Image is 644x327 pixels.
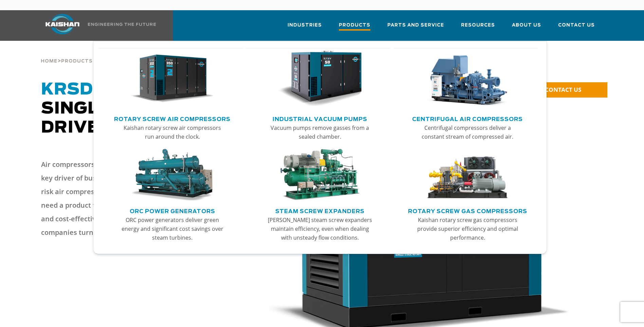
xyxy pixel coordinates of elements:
[288,21,322,29] span: Industries
[415,216,520,242] p: Kaishan rotary screw gas compressors provide superior efficiency and optimal performance.
[41,82,93,98] span: KRSD
[41,158,238,239] p: Air compressors, often known as the fourth utility, are a key driver of business success. As such...
[61,58,93,64] a: Products
[119,123,225,141] p: Kaishan rotary screw air compressors run around the clock.
[273,113,367,123] a: Industrial Vacuum Pumps
[267,216,373,242] p: [PERSON_NAME] steam screw expanders maintain efficiency, even when dealing with unsteady flow con...
[408,205,527,216] a: Rotary Screw Gas Compressors
[37,10,157,41] a: Kaishan USA
[278,149,362,201] img: thumb-Steam-Screw-Expanders
[426,149,509,201] img: thumb-Rotary-Screw-Gas-Compressors
[130,149,214,201] img: thumb-ORC-Power-Generators
[415,123,520,141] p: Centrifugal compressors deliver a constant stream of compressed air.
[130,51,214,107] img: thumb-Rotary-Screw-Air-Compressors
[130,205,215,216] a: ORC Power Generators
[339,16,370,41] a: Products
[114,113,231,123] a: Rotary Screw Air Compressors
[339,21,370,31] span: Products
[37,14,88,34] img: kaishan logo
[88,23,156,26] img: Engineering the future
[461,21,495,29] span: Resources
[275,205,365,216] a: Steam Screw Expanders
[267,123,373,141] p: Vacuum pumps remove gasses from a sealed chamber.
[41,82,253,136] span: Single-Stage Direct Drive Compressors
[512,21,541,29] span: About Us
[545,86,581,93] span: CONTACT US
[461,16,495,39] a: Resources
[558,16,595,39] a: Contact Us
[512,16,541,39] a: About Us
[523,82,607,98] a: CONTACT US
[558,21,595,29] span: Contact Us
[41,59,57,64] span: Home
[119,216,225,242] p: ORC power generators deliver green energy and significant cost savings over steam turbines.
[41,58,57,64] a: Home
[387,21,444,29] span: Parts and Service
[288,16,322,39] a: Industries
[387,16,444,39] a: Parts and Service
[426,51,509,107] img: thumb-Centrifugal-Air-Compressors
[412,113,523,123] a: Centrifugal Air Compressors
[41,41,199,67] div: > >
[278,51,362,107] img: thumb-Industrial-Vacuum-Pumps
[61,59,93,64] span: Products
